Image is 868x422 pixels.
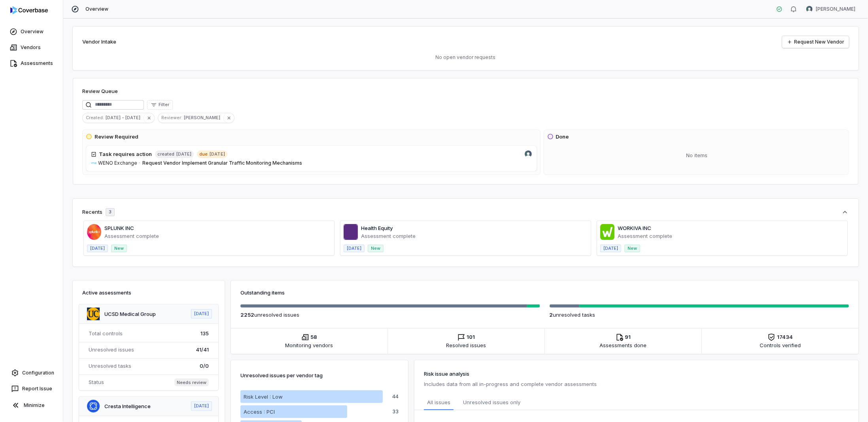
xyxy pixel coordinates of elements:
[199,151,208,157] span: due
[550,312,553,318] span: 2
[82,38,116,46] h2: Vendor Intake
[802,3,860,15] button: Robert VanMeeteren avatar[PERSON_NAME]
[760,341,801,349] span: Controls verified
[618,225,651,231] a: WORKIVA INC
[311,333,318,341] span: 58
[98,160,137,166] span: WENO Exchange
[816,6,855,12] span: [PERSON_NAME]
[10,6,48,14] img: logo-D7KZi-bG.svg
[82,54,849,61] p: No open vendor requests
[244,393,283,401] p: Risk Level : Low
[85,6,108,12] span: Overview
[556,133,569,141] h3: Done
[240,311,540,319] p: unresolved issue s
[3,382,60,396] button: Report Issue
[104,311,156,317] a: UCSD Medical Group
[424,379,849,389] p: Includes data from all in-progress and complete vendor assessments
[184,114,223,121] span: [PERSON_NAME]
[625,333,631,341] span: 91
[2,56,61,70] a: Assessments
[2,40,61,55] a: Vendors
[240,370,323,381] p: Unresolved issues per vendor tag
[104,225,134,231] a: SPLUNK INC
[240,289,849,297] h3: Outstanding items
[392,409,399,414] p: 33
[95,133,138,141] h3: Review Required
[361,225,393,231] a: Health Equity
[176,151,191,157] span: [DATE]
[82,208,849,216] button: Recents3
[99,150,152,158] h4: Task requires action
[600,341,647,349] span: Assessments done
[525,150,532,158] img: Robert VanMeeteren avatar
[159,102,169,108] span: Filter
[158,114,184,121] span: Reviewer :
[106,114,144,121] span: [DATE] - [DATE]
[424,370,849,378] h3: Risk issue analysis
[777,333,793,341] span: 17434
[547,145,847,166] div: No items
[244,408,275,416] p: Access : PCI
[82,289,215,297] h3: Active assessments
[142,160,302,166] span: Request Vendor Implement Granular Traffic Monitoring Mechanisms
[157,151,174,157] span: created
[147,100,173,110] button: Filter
[286,341,333,349] span: Monitoring vendors
[82,208,115,216] div: Recents
[467,333,475,341] span: 101
[427,398,450,406] span: All issues
[806,6,813,12] img: Robert VanMeeteren avatar
[139,160,140,166] span: ·
[209,151,225,157] span: [DATE]
[782,36,849,48] a: Request New Vendor
[550,311,849,319] p: unresolved task s
[240,312,254,318] span: 2252
[83,114,106,121] span: Created :
[109,209,112,215] span: 3
[463,398,520,407] span: Unresolved issues only
[392,394,399,399] p: 44
[3,397,60,413] button: Minimize
[3,366,60,380] a: Configuration
[2,25,61,39] a: Overview
[104,403,151,409] a: Cresta Intelligence
[446,341,486,349] span: Resolved issues
[82,87,118,95] h1: Review Queue
[86,145,537,171] a: Robert VanMeeteren avatarTask requires actioncreated[DATE]due[DATE]wenoexchange.comWENO Exchange·...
